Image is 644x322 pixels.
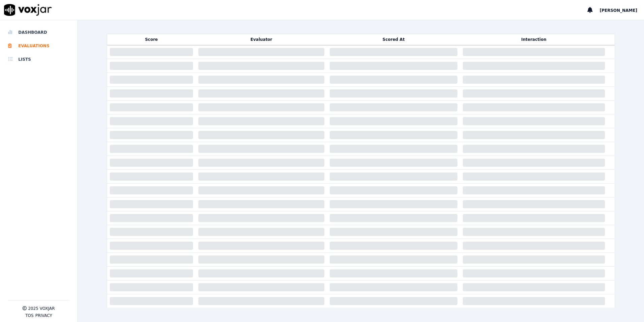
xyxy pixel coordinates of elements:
div: Score [110,37,193,42]
div: Evaluator [198,37,324,42]
button: TOS [25,313,33,318]
a: Evaluations [8,39,69,53]
img: voxjar logo [4,4,52,16]
span: [PERSON_NAME] [600,8,637,13]
p: 2025 Voxjar [28,306,55,311]
a: Dashboard [8,26,69,39]
button: [PERSON_NAME] [600,6,644,14]
div: Scored At [330,37,457,42]
div: Interaction [463,37,605,42]
button: Privacy [35,313,52,318]
a: Lists [8,53,69,66]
